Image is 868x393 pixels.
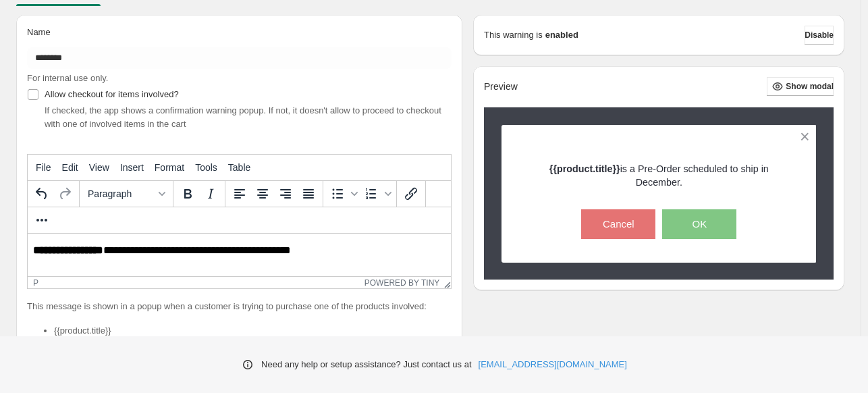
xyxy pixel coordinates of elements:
[30,182,53,205] button: Undo
[27,300,452,313] p: This message is shown in a popup when a customer is trying to purchase one of the products involved:
[364,278,440,288] a: Powered by Tiny
[89,162,109,173] span: View
[228,162,250,173] span: Table
[27,27,51,37] span: Name
[662,209,736,239] button: OK
[199,182,222,205] button: Italic
[30,209,53,232] button: More...
[45,89,179,99] span: Allow checkout for items involved?
[479,358,627,371] a: [EMAIL_ADDRESS][DOMAIN_NAME]
[545,28,578,42] strong: enabled
[274,182,297,205] button: Align right
[525,162,793,189] p: is a Pre-Order scheduled to ship in December.
[33,278,38,288] div: p
[251,182,274,205] button: Align center
[805,30,834,41] span: Disable
[62,162,78,173] span: Edit
[484,81,518,93] h2: Preview
[581,209,655,239] button: Cancel
[805,26,834,45] button: Disable
[360,182,394,205] div: Numbered list
[484,28,543,42] p: This warning is
[176,182,199,205] button: Bold
[45,105,441,129] span: If checked, the app shows a confirmation warning popup. If not, it doesn't allow to proceed to ch...
[54,324,452,338] li: {{product.title}}
[82,182,170,205] button: Formats
[53,182,76,205] button: Redo
[228,182,251,205] button: Align left
[326,182,360,205] div: Bullet list
[439,277,451,288] div: Resize
[400,182,423,205] button: Insert/edit link
[27,73,108,83] span: For internal use only.
[36,162,51,173] span: File
[297,182,320,205] button: Justify
[28,234,451,276] iframe: Rich Text Area
[786,81,834,92] span: Show modal
[155,162,184,173] span: Format
[88,188,154,199] span: Paragraph
[767,77,834,96] button: Show modal
[549,163,620,174] strong: {{product.title}}
[120,162,144,173] span: Insert
[195,162,217,173] span: Tools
